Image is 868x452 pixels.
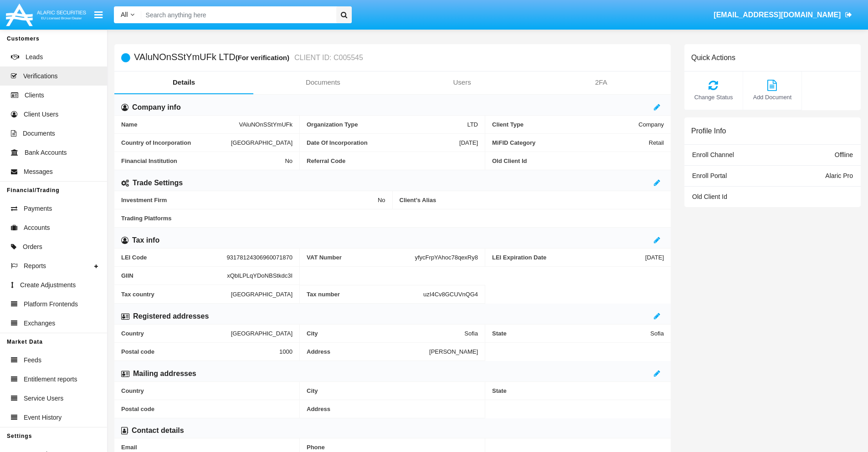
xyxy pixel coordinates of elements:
span: Offline [835,151,853,158]
span: LEI Expiration Date [492,254,645,261]
span: xQblLPLqYDoNBStkdc3I [227,272,293,279]
span: Sofia [650,330,664,337]
span: Service Users [24,394,63,403]
span: VAluNOnSStYmUFk [239,121,293,128]
a: All [114,10,141,20]
span: Trading Platforms [121,215,664,222]
span: Change Status [689,93,738,102]
span: Orders [23,242,42,252]
span: Tax number [307,291,423,298]
h6: Trade Settings [133,178,183,188]
span: Exchanges [24,319,55,328]
span: Address [307,348,429,355]
span: Enroll Portal [692,172,727,179]
h6: Registered addresses [133,311,209,321]
h5: VAluNOnSStYmUFk LTD [134,52,363,63]
span: Accounts [24,223,50,233]
span: Leads [26,52,43,62]
span: Sofia [464,330,478,337]
span: Clients [25,91,44,100]
span: Create Adjustments [20,280,76,290]
span: [GEOGRAPHIC_DATA] [231,290,293,298]
span: GIIN [121,272,227,279]
span: Messages [24,167,53,177]
span: City [307,330,464,337]
a: 2FA [532,71,671,93]
span: Platform Frontends [24,300,78,309]
span: LEI Code [121,254,226,261]
span: Client Type [492,121,638,128]
h6: Tax info [132,235,159,245]
span: No [378,197,385,203]
h6: Quick Actions [691,53,735,62]
h6: Mailing addresses [133,369,196,379]
span: Enroll Channel [692,151,734,158]
span: Retail [649,139,664,146]
span: Phone [307,444,478,451]
h6: Company info [132,102,181,112]
span: Country [121,330,231,337]
span: Old Client Id [492,157,664,164]
span: 1000 [279,348,293,355]
span: [DATE] [645,254,664,261]
span: Client’s Alias [400,197,664,203]
span: Add Document [748,93,797,102]
img: Logo image [5,1,87,28]
span: Verifications [23,71,57,81]
span: [GEOGRAPHIC_DATA] [231,139,293,146]
span: Client Users [24,110,58,119]
span: VAT Number [307,254,415,261]
span: Address [307,406,478,412]
div: (For verification) [236,52,292,63]
span: Bank Accounts [25,148,67,157]
span: Reports [24,261,46,271]
span: Postal code [121,348,279,355]
span: Alaric Pro [825,172,853,179]
span: Tax country [121,290,231,298]
span: Event History [24,413,62,422]
input: Search [141,6,333,23]
span: [DATE] [459,139,478,146]
span: Email [121,444,293,451]
span: City [307,387,478,394]
span: [GEOGRAPHIC_DATA] [231,330,293,337]
a: Documents [253,71,392,93]
a: Users [393,71,532,93]
span: Country of Incorporation [121,139,231,146]
span: LTD [467,121,478,128]
small: CLIENT ID: C005545 [292,54,363,61]
span: Investment Firm [121,197,378,203]
span: Organization Type [307,121,467,128]
span: [PERSON_NAME] [429,348,478,355]
span: Old Client Id [692,193,727,200]
h6: Contact details [132,426,184,436]
span: yfycFrpYAhoc78qexRy8 [415,254,478,261]
span: Date Of Incorporation [307,139,459,146]
span: [EMAIL_ADDRESS][DOMAIN_NAME] [714,11,841,19]
a: Details [114,71,253,93]
a: [EMAIL_ADDRESS][DOMAIN_NAME] [709,2,857,28]
span: Postal code [121,406,293,412]
span: Documents [23,129,55,138]
span: Feeds [24,356,41,365]
span: Name [121,121,239,128]
span: State [492,330,650,337]
span: uzI4Cv8GCUVnQG4 [423,291,478,298]
span: State [492,387,664,394]
span: Payments [24,204,52,213]
span: MiFID Category [492,139,649,146]
span: No [285,157,293,164]
span: 93178124306960071870 [226,254,293,261]
span: Referral Code [307,157,478,164]
span: Entitlement reports [24,375,77,384]
span: Country [121,387,293,394]
span: Company [638,121,664,128]
span: Financial Institution [121,157,285,164]
span: All [121,11,128,18]
h6: Profile Info [691,127,726,135]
